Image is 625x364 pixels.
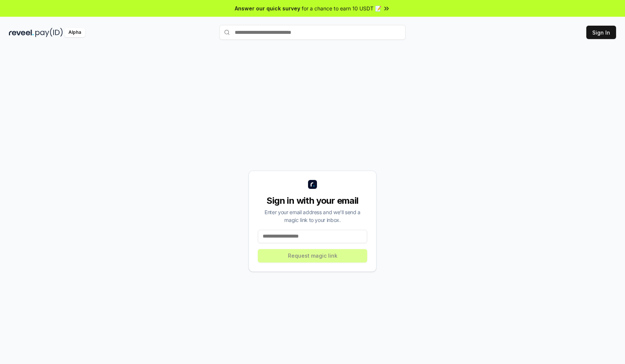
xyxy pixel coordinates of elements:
[308,180,317,189] img: logo_small
[586,26,616,39] button: Sign In
[35,28,63,37] img: pay_id
[235,4,300,12] span: Answer our quick survey
[258,208,367,224] div: Enter your email address and we’ll send a magic link to your inbox.
[64,28,85,37] div: Alpha
[258,195,367,207] div: Sign in with your email
[302,4,381,12] span: for a chance to earn 10 USDT 📝
[9,28,34,37] img: reveel_dark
